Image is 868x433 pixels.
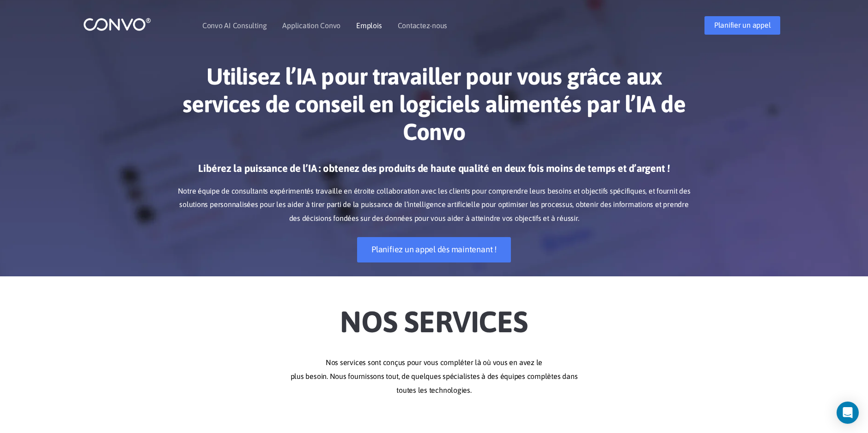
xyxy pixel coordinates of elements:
a: Planifiez un appel dès maintenant ! [357,237,511,262]
a: Contactez-nous [398,22,448,29]
a: Convo AI Consulting [202,22,267,29]
a: Emplois [356,22,382,29]
p: Notre équipe de consultants expérimentés travaille en étroite collaboration avec les clients pour... [178,184,691,226]
h2: Nos services [178,290,691,342]
p: Nos services sont conçus pour vous compléter là où vous en avez le plus besoin. Nous fournissons ... [178,356,691,397]
img: logo_1.png [83,17,151,31]
a: Planifier un appel [704,16,781,35]
div: Ouvrez Intercom Messenger [837,402,859,424]
h1: Utilisez l’IA pour travailler pour vous grâce aux services de conseil en logiciels alimentés par ... [178,62,691,152]
h3: Libérez la puissance de l’IA : obtenez des produits de haute qualité en deux fois moins de temps ... [178,162,691,182]
a: Application Convo [282,22,340,29]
